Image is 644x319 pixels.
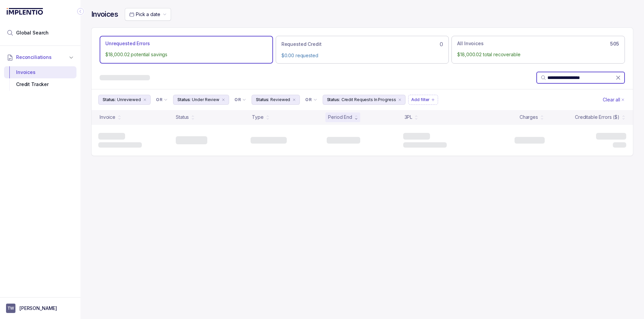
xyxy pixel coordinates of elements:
p: Requested Credit [281,41,322,48]
p: Status: [103,96,116,103]
p: Status: [327,96,340,103]
div: remove content [397,97,402,102]
button: Filter Chip Connector undefined [232,95,249,104]
button: Date Range Picker [125,8,171,21]
button: Filter Chip Unreviewed [98,95,151,105]
div: Charges [520,114,538,121]
div: Credit Tracker [9,78,71,90]
div: Invoices [9,66,71,78]
span: User initials [6,304,15,313]
p: Unrequested Errors [105,40,150,47]
p: $18,000.02 total recoverable [457,51,619,58]
div: 0 [281,40,443,48]
button: Filter Chip Under Review [173,95,229,105]
div: remove content [142,97,148,102]
button: Filter Chip Add filter [408,95,438,105]
p: OR [156,97,162,102]
div: 3PL [405,114,413,121]
h4: Invoices [91,10,118,19]
li: Filter Chip Connector undefined [156,97,168,102]
p: Credit Requests In Progress [341,96,396,103]
p: Clear all [603,96,620,103]
p: OR [234,97,241,102]
div: Collapse Icon [76,7,85,15]
div: Status [176,114,189,121]
p: Under Review [192,96,219,103]
button: Clear Filters [601,95,626,105]
p: OR [305,97,312,102]
div: remove content [221,97,226,102]
div: Type [252,114,263,121]
p: All Invoices [457,40,483,47]
li: Filter Chip Connector undefined [234,97,246,102]
div: Creditable Errors ($) [575,114,620,121]
span: Reconciliations [16,54,52,61]
button: Filter Chip Credit Requests In Progress [323,95,406,105]
p: $18,000.02 potential savings [105,51,267,58]
div: Period End [328,114,352,121]
button: Filter Chip Reviewed [252,95,300,105]
ul: Filter Group [98,95,601,105]
button: User initials[PERSON_NAME] [6,304,74,313]
span: Global Search [16,29,49,36]
p: Status: [256,96,269,103]
p: Unreviewed [117,96,141,103]
p: $0.00 requested [281,52,443,59]
h6: 505 [610,41,619,47]
span: Pick a date [136,11,160,17]
p: Status: [177,96,191,103]
button: Reconciliations [4,50,76,65]
li: Filter Chip Connector undefined [305,97,317,102]
button: Filter Chip Connector undefined [303,95,320,104]
p: [PERSON_NAME] [19,305,57,312]
div: Invoice [100,114,115,121]
p: Reviewed [270,96,290,103]
div: remove content [291,97,297,102]
p: Add filter [411,96,430,103]
ul: Action Tab Group [100,36,625,63]
div: Reconciliations [4,65,76,92]
button: Filter Chip Connector undefined [153,95,170,104]
search: Date Range Picker [129,11,160,18]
